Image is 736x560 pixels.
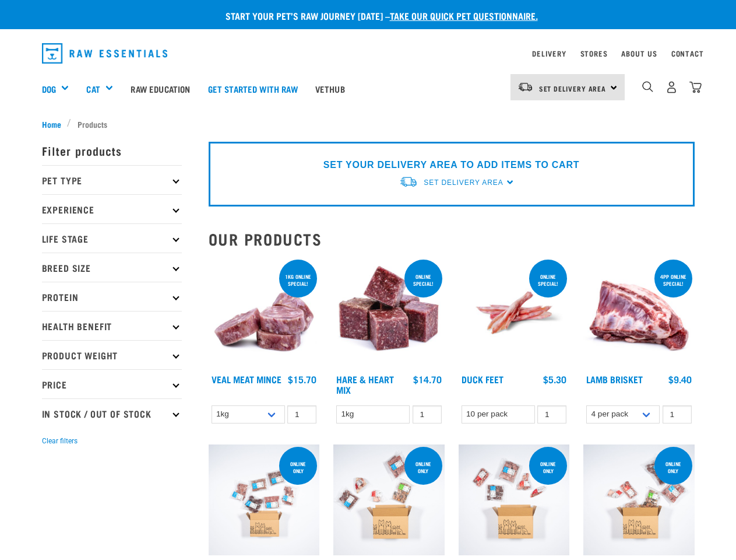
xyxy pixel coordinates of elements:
[42,82,56,96] a: Dog
[333,257,445,369] img: Pile Of Cubed Hare Heart For Pets
[404,268,442,292] div: ONLINE SPECIAL!
[307,65,354,112] a: Vethub
[42,223,182,253] p: Life Stage
[459,444,570,556] img: Dog Novel 0 2sec
[532,51,566,55] a: Delivery
[209,257,320,369] img: 1160 Veal Meat Mince Medallions 01
[462,376,503,381] a: Duck Feet
[42,118,61,130] span: Home
[399,176,418,188] img: van-moving.png
[413,405,442,423] input: 1
[529,268,567,292] div: ONLINE SPECIAL!
[42,118,695,130] nav: breadcrumbs
[580,51,608,55] a: Stores
[199,65,307,112] a: Get started with Raw
[42,253,182,282] p: Breed Size
[654,455,692,480] div: Online Only
[663,405,692,423] input: 1
[529,455,567,480] div: Online Only
[86,82,100,96] a: Cat
[42,136,182,165] p: Filter products
[671,51,704,55] a: Contact
[621,51,657,55] a: About Us
[668,374,692,384] div: $9.40
[42,118,68,130] a: Home
[413,374,442,384] div: $14.70
[42,282,182,311] p: Protein
[279,455,317,480] div: ONLINE ONLY
[642,81,653,92] img: home-icon-1@2x.png
[42,194,182,223] p: Experience
[537,405,566,423] input: 1
[404,455,442,480] div: Online Only
[42,369,182,398] p: Price
[42,436,78,446] button: Clear filters
[543,374,566,384] div: $5.30
[665,81,678,93] img: user.png
[583,257,695,369] img: 1240 Lamb Brisket Pieces 01
[287,405,316,423] input: 1
[122,65,199,112] a: Raw Education
[333,444,445,556] img: Dog 0 2sec
[42,340,182,369] p: Product Weight
[390,13,538,18] a: take our quick pet questionnaire.
[689,81,702,93] img: home-icon@2x.png
[42,311,182,340] p: Health Benefit
[42,43,168,64] img: Raw Essentials Logo
[517,82,533,92] img: van-moving.png
[288,374,316,384] div: $15.70
[323,158,579,172] p: SET YOUR DELIVERY AREA TO ADD ITEMS TO CART
[539,86,607,90] span: Set Delivery Area
[212,376,281,381] a: Veal Meat Mince
[586,376,643,381] a: Lamb Brisket
[279,268,317,292] div: 1kg online special!
[42,165,182,194] p: Pet Type
[459,257,570,369] img: Raw Essentials Duck Feet Raw Meaty Bones For Dogs
[424,178,503,187] span: Set Delivery Area
[583,444,695,556] img: Puppy 0 2sec
[336,376,394,392] a: Hare & Heart Mix
[209,444,320,556] img: Cat 0 2sec
[42,398,182,428] p: In Stock / Out Of Stock
[33,38,704,68] nav: dropdown navigation
[209,230,695,248] h2: Our Products
[654,268,692,292] div: 4pp online special!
